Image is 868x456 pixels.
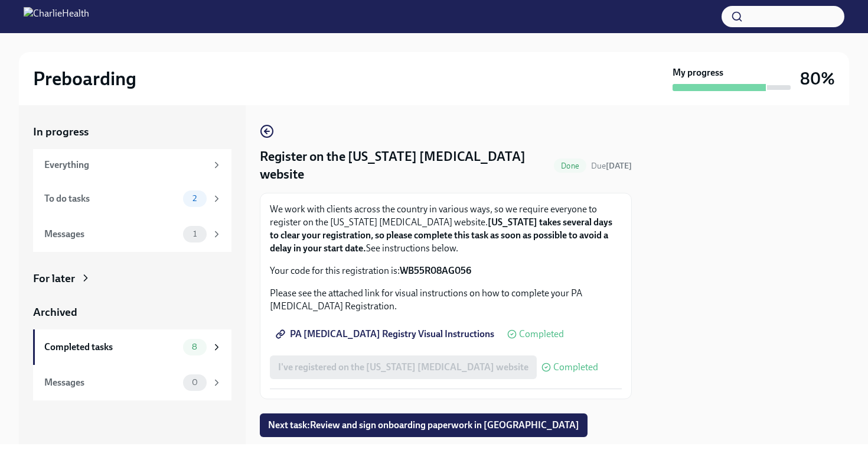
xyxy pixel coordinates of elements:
[591,161,632,171] span: Due
[260,413,588,437] button: Next task:Review and sign onboarding paperwork in [GEOGRAPHIC_DATA]
[33,124,231,140] a: In progress
[800,68,835,89] h3: 80%
[186,229,204,238] span: 1
[270,216,612,254] strong: [US_STATE] takes several days to clear your registration, so please complete this task as soon as...
[33,149,231,181] a: Everything
[44,376,178,389] div: Messages
[270,264,622,277] p: Your code for this registration is:
[185,194,204,203] span: 2
[33,181,231,216] a: To do tasks2
[185,378,205,387] span: 0
[44,228,178,241] div: Messages
[33,365,231,400] a: Messages0
[33,216,231,252] a: Messages1
[606,161,632,171] strong: [DATE]
[270,203,622,255] p: We work with clients across the country in various ways, so we require everyone to register on th...
[400,265,471,276] strong: WB55R08AG056
[260,148,549,183] h4: Register on the [US_STATE] [MEDICAL_DATA] website
[185,342,204,351] span: 8
[33,67,136,90] h2: Preboarding
[33,329,231,365] a: Completed tasks8
[24,7,89,26] img: CharlieHealth
[591,160,632,172] span: August 30th, 2025 09:00
[44,159,207,172] div: Everything
[673,66,723,79] strong: My progress
[553,363,598,372] span: Completed
[33,271,231,286] a: For later
[44,341,178,354] div: Completed tasks
[268,419,579,431] span: Next task : Review and sign onboarding paperwork in [GEOGRAPHIC_DATA]
[278,328,494,340] span: PA [MEDICAL_DATA] Registry Visual Instructions
[44,192,178,205] div: To do tasks
[519,329,564,339] span: Completed
[270,287,622,313] p: Please see the attached link for visual instructions on how to complete your PA [MEDICAL_DATA] Re...
[554,161,586,170] span: Done
[33,305,231,320] a: Archived
[33,271,75,286] div: For later
[270,322,502,346] a: PA [MEDICAL_DATA] Registry Visual Instructions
